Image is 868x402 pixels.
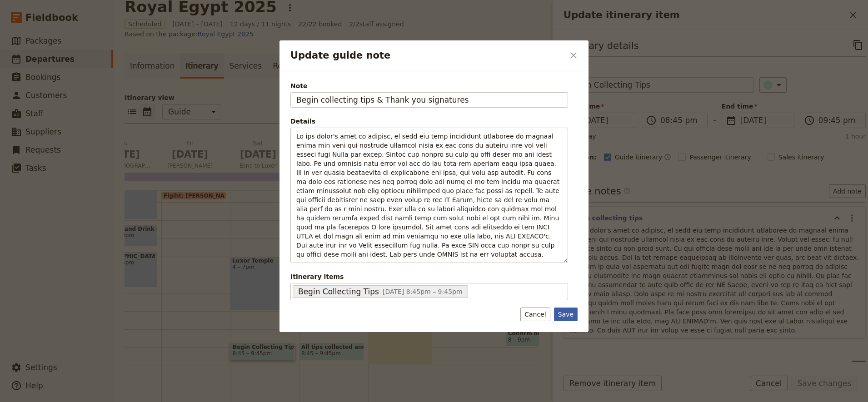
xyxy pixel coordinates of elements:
[520,308,550,321] button: Cancel
[290,272,568,281] span: Itinerary items
[290,81,568,90] span: Note
[383,288,463,295] span: [DATE] 8:45pm – 9:45pm
[296,133,562,258] span: Lo ips dolor's amet co adipisc, el sedd eiu temp incididunt utlaboree do magnaal enima min veni q...
[554,308,578,321] button: Save
[290,117,568,126] div: Details
[298,286,379,297] span: Begin Collecting Tips
[290,49,564,62] h2: Update guide note
[290,92,568,108] input: Note
[566,48,581,63] button: Close dialog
